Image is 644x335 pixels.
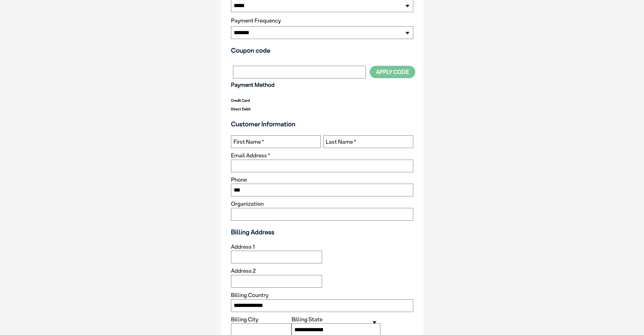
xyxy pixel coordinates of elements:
label: Phone [231,177,247,183]
label: Address 2 [231,268,256,274]
label: Direct Debit [231,106,251,112]
h3: Customer Information [231,120,413,128]
label: Billing State [292,317,323,322]
label: Payment Frequency [231,17,281,24]
button: Apply Code [370,66,415,78]
label: Billing Country [231,292,269,298]
label: Email Address * [231,153,270,158]
h3: Coupon code [231,47,413,54]
label: Credit Card [231,97,250,104]
label: Last Name * [326,139,356,145]
label: Address 1 [231,244,255,250]
label: First Name * [234,139,264,145]
h3: Billing Address [231,228,413,236]
label: Billing City [231,317,258,322]
h3: Payment Method [231,82,413,88]
label: Organization [231,201,264,207]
